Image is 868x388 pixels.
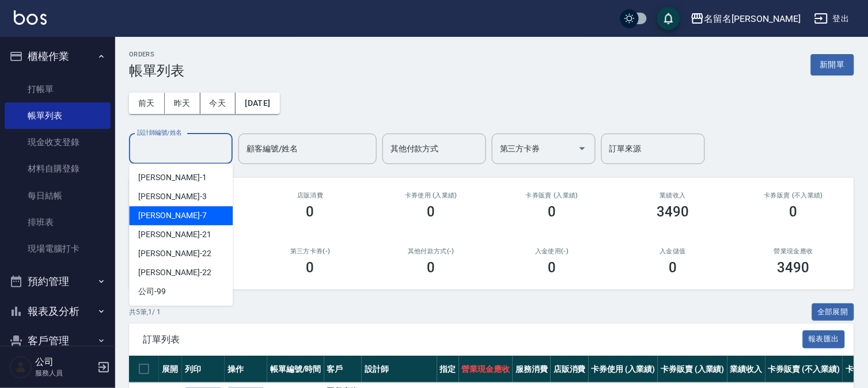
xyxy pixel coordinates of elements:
[589,356,658,383] th: 卡券使用 (入業績)
[778,260,810,276] h3: 3490
[704,12,801,26] div: 名留名[PERSON_NAME]
[324,356,362,383] th: 客戶
[138,267,211,279] span: [PERSON_NAME] -22
[159,356,182,383] th: 展開
[505,248,598,255] h2: 入金使用(-)
[765,356,843,383] th: 卡券販賣 (不入業績)
[459,356,513,383] th: 營業現金應收
[5,267,111,296] button: 預約管理
[225,356,267,383] th: 操作
[548,260,556,276] h3: 0
[5,76,111,102] a: 打帳單
[267,356,324,383] th: 帳單編號/時間
[138,286,166,298] span: 公司 -99
[5,129,111,155] a: 現金收支登錄
[35,356,94,368] h5: 公司
[5,182,111,209] a: 每日結帳
[437,356,459,383] th: 指定
[138,229,211,241] span: [PERSON_NAME] -21
[657,7,680,30] button: save
[264,192,357,199] h2: 店販消費
[657,204,689,220] h3: 3490
[129,307,161,317] p: 共 5 筆, 1 / 1
[385,248,478,255] h2: 其他付款方式(-)
[810,8,854,29] button: 登出
[9,356,32,379] img: Person
[686,7,805,31] button: 名留名[PERSON_NAME]
[5,155,111,182] a: 材料自購登錄
[5,326,111,356] button: 客戶管理
[5,296,111,326] button: 報表及分析
[658,356,727,383] th: 卡券販賣 (入業績)
[626,248,719,255] h2: 入金儲值
[14,10,47,25] img: Logo
[5,209,111,235] a: 排班表
[362,356,437,383] th: 設計師
[5,102,111,129] a: 帳單列表
[551,356,589,383] th: 店販消費
[165,93,200,114] button: 昨天
[626,192,719,199] h2: 業績收入
[573,139,592,158] button: Open
[812,303,855,321] button: 全部展開
[790,204,798,220] h3: 0
[803,333,846,344] a: 報表匯出
[811,59,854,70] a: 新開單
[182,356,225,383] th: 列印
[138,172,206,184] span: [PERSON_NAME] -1
[129,93,165,114] button: 前天
[35,368,94,378] p: 服務人員
[138,248,211,260] span: [PERSON_NAME] -22
[306,204,314,220] h3: 0
[548,204,556,220] h3: 0
[138,210,206,222] span: [PERSON_NAME] -7
[747,248,840,255] h2: 營業現金應收
[427,204,435,220] h3: 0
[513,356,551,383] th: 服務消費
[5,41,111,71] button: 櫃檯作業
[385,192,478,199] h2: 卡券使用 (入業績)
[137,128,182,137] label: 設計師編號/姓名
[129,51,184,58] h2: ORDERS
[264,248,357,255] h2: 第三方卡券(-)
[747,192,840,199] h2: 卡券販賣 (不入業績)
[427,260,435,276] h3: 0
[129,63,184,79] h3: 帳單列表
[669,260,677,276] h3: 0
[306,260,314,276] h3: 0
[727,356,765,383] th: 業績收入
[138,191,206,203] span: [PERSON_NAME] -3
[803,330,846,348] button: 報表匯出
[505,192,598,199] h2: 卡券販賣 (入業績)
[143,334,803,345] span: 訂單列表
[236,93,279,114] button: [DATE]
[200,93,236,114] button: 今天
[811,54,854,75] button: 新開單
[5,235,111,262] a: 現場電腦打卡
